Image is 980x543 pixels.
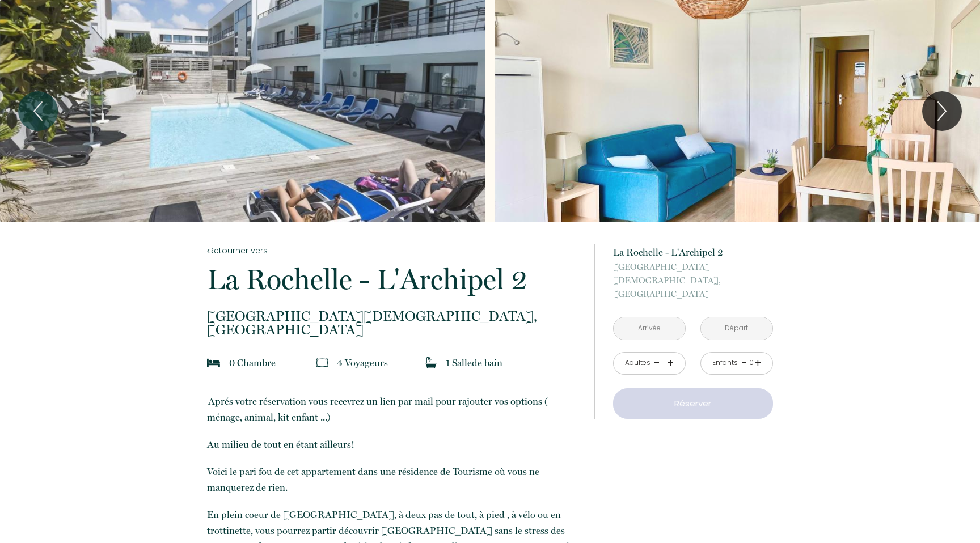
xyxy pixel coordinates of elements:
[614,317,685,340] input: Arrivée
[754,354,761,372] a: +
[661,358,666,368] div: 1
[207,309,579,323] span: [GEOGRAPHIC_DATA][DEMOGRAPHIC_DATA],
[207,309,579,337] p: [GEOGRAPHIC_DATA]
[613,260,773,301] p: [GEOGRAPHIC_DATA]
[229,355,276,371] p: 0 Chambre
[613,260,773,287] span: [GEOGRAPHIC_DATA][DEMOGRAPHIC_DATA],
[18,91,58,131] button: Previous
[207,265,579,294] p: La Rochelle - L'Archipel 2
[922,91,962,131] button: Next
[741,354,747,372] a: -
[207,464,579,495] p: Voici le pari fou de cet appartement dans une résidence de Tourisme où vous ne manquerez de rien.
[337,355,388,371] p: 4 Voyageur
[617,397,769,410] p: Réserver
[207,244,579,257] a: Retourner vers
[701,317,772,340] input: Départ
[654,354,660,372] a: -
[613,388,773,419] button: Réserver
[749,358,754,368] div: 0
[384,357,388,368] span: s
[207,393,579,425] p: Aprés votre réservation vous recevrez un lien par mail pour rajouter vos options ( ménage, animal...
[667,354,674,372] a: +
[712,358,738,368] div: Enfants
[316,357,328,368] img: guests
[625,358,650,368] div: Adultes
[207,436,579,452] p: Au milieu de tout en étant ailleurs!
[446,355,502,371] p: 1 Salle de bain
[613,244,773,260] p: La Rochelle - L'Archipel 2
